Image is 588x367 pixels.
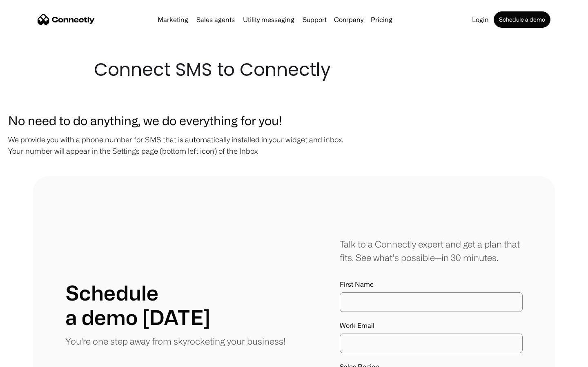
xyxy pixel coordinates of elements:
a: Login [469,16,492,23]
a: Utility messaging [240,16,298,23]
div: Talk to a Connectly expert and get a plan that fits. See what’s possible—in 30 minutes. [340,237,523,264]
p: You're one step away from skyrocketing your business! [65,334,285,348]
h3: No need to do anything, we do everything for you! [8,111,580,130]
p: We provide you with a phone number for SMS that is automatically installed in your widget and inb... [8,134,580,157]
a: Support [299,16,330,23]
a: Schedule a demo [494,11,550,28]
label: First Name [340,281,523,288]
aside: Language selected: English [8,353,49,364]
a: Sales agents [193,16,238,23]
label: Work Email [340,322,523,329]
p: ‍ [8,161,580,172]
ul: Language list [16,353,49,364]
div: Company [334,14,363,25]
a: Marketing [154,16,192,23]
a: Pricing [367,16,396,23]
h1: Schedule a demo [DATE] [65,281,210,329]
h1: Connect SMS to Connectly [94,57,494,82]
